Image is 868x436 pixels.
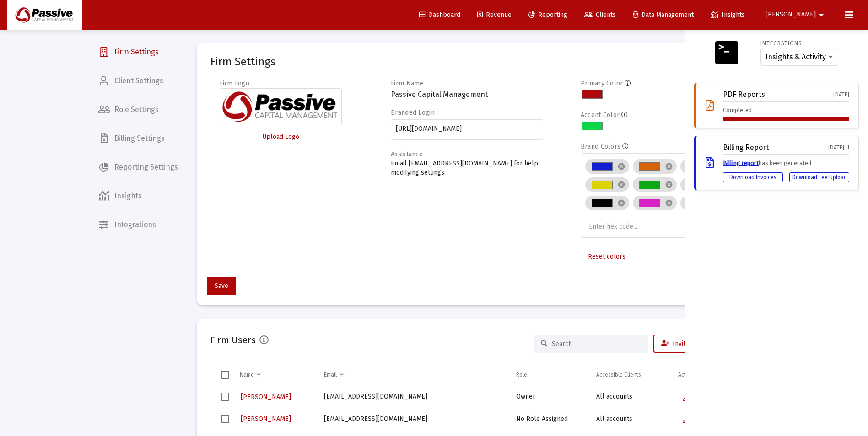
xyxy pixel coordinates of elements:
[766,11,816,19] span: [PERSON_NAME]
[577,6,623,24] a: Clients
[703,6,752,24] a: Insights
[528,11,567,19] span: Reporting
[521,6,575,24] a: Reporting
[633,11,694,19] span: Data Management
[419,11,460,19] span: Dashboard
[470,6,519,24] a: Revenue
[816,6,827,24] mat-icon: arrow_drop_down
[477,11,512,19] span: Revenue
[711,11,745,19] span: Insights
[14,6,75,24] img: Dashboard
[755,5,838,24] button: [PERSON_NAME]
[625,6,701,24] a: Data Management
[584,11,616,19] span: Clients
[412,6,468,24] a: Dashboard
